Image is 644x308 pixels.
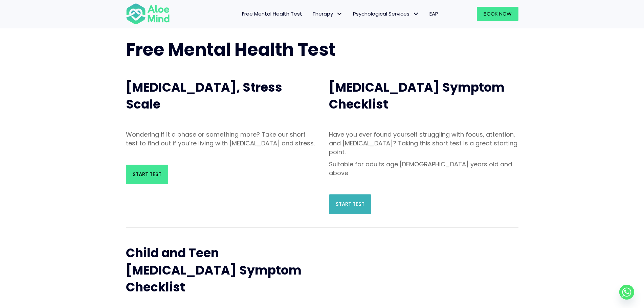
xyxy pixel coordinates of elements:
span: EAP [429,10,438,17]
p: Suitable for adults age [DEMOGRAPHIC_DATA] years old and above [329,160,518,177]
nav: Menu [179,7,443,21]
img: Aloe mind Logo [126,3,170,25]
span: Start Test [336,200,364,208]
span: [MEDICAL_DATA] Symptom Checklist [329,79,505,113]
a: Whatsapp [619,285,634,300]
span: Psychological Services: submenu [411,9,421,19]
p: Have you ever found yourself struggling with focus, attention, and [MEDICAL_DATA]? Taking this sh... [329,130,518,157]
span: Psychological Services [353,10,419,17]
p: Wondering if it a phase or something more? Take our short test to find out if you’re living with ... [126,130,315,148]
span: Free Mental Health Test [242,10,302,17]
a: TherapyTherapy: submenu [307,7,348,21]
span: Therapy [312,10,343,17]
span: Therapy: submenu [335,9,345,19]
span: Book Now [484,10,512,17]
a: Start Test [126,165,168,184]
span: Start Test [133,171,161,178]
a: Start Test [329,194,371,214]
a: Book Now [477,7,518,21]
a: Psychological ServicesPsychological Services: submenu [348,7,424,21]
span: [MEDICAL_DATA], Stress Scale [126,79,282,113]
a: EAP [424,7,443,21]
span: Child and Teen [MEDICAL_DATA] Symptom Checklist [126,244,302,296]
a: Free Mental Health Test [237,7,307,21]
span: Free Mental Health Test [126,37,336,62]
